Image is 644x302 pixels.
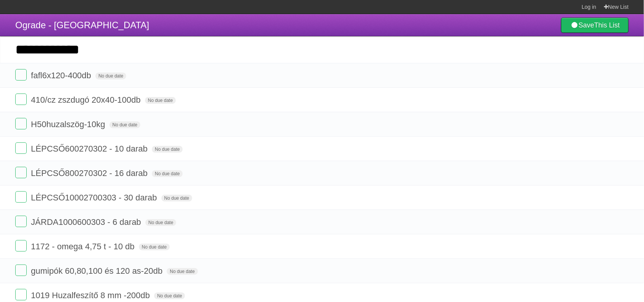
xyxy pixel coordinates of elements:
b: This List [594,21,620,29]
span: LÉPCSŐ600270302 - 10 darab [31,144,150,153]
span: No due date [152,146,183,153]
span: fafl6x120-400db [31,71,93,80]
label: Done [15,191,27,203]
span: No due date [145,219,176,226]
label: Done [15,265,27,276]
label: Done [15,216,27,227]
span: No due date [154,292,185,299]
a: SaveThis List [561,18,629,33]
span: No due date [145,97,176,104]
span: 1172 - omega 4,75 t - 10 db [31,242,137,251]
span: JÁRDA1000600303 - 6 darab [31,217,143,227]
span: No due date [95,73,126,79]
span: No due date [139,244,170,250]
span: LÉPCSŐ800270302 - 16 darab [31,168,150,178]
span: No due date [167,268,198,275]
span: H50huzalszög-10kg [31,120,107,129]
span: 1019 Huzalfeszítő 8 mm -200db [31,291,152,300]
span: No due date [152,170,183,177]
span: No due date [109,121,140,128]
label: Done [15,142,27,154]
label: Done [15,240,27,252]
label: Done [15,69,27,81]
span: LÉPCSŐ10002700303 - 30 darab [31,193,159,202]
label: Done [15,118,27,129]
label: Done [15,94,27,105]
span: 410/cz zszdugó 20x40-100db [31,95,142,105]
span: gumipók 60,80,100 és 120 as-20db [31,266,164,276]
span: Ograde - [GEOGRAPHIC_DATA] [15,20,149,30]
span: No due date [161,195,192,202]
label: Done [15,289,27,300]
label: Done [15,167,27,178]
